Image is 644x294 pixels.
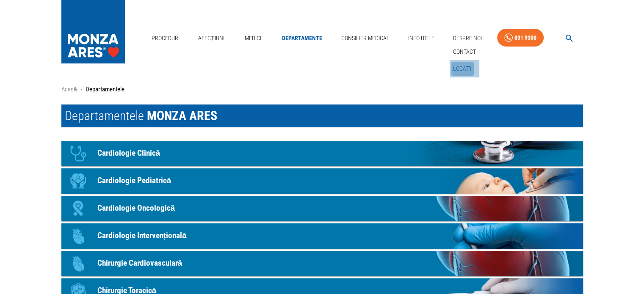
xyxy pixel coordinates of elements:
[66,168,91,194] div: Icon
[514,33,536,43] div: 031 9300
[97,175,171,187] p: Cardiologie Pediatrică
[450,30,485,47] a: Despre Noi
[61,104,583,127] h1: Departamentele
[80,85,82,94] li: ›
[97,257,182,269] p: Chirurgie Cardiovasculară
[97,230,187,242] p: Cardiologie Intervențională
[451,45,478,59] a: Contact
[66,251,91,276] div: Icon
[147,108,217,123] span: MONZA ARES
[405,30,438,47] a: Info Utile
[279,30,326,47] a: Departamente
[195,30,228,47] a: Afecțiuni
[97,147,160,159] p: Cardiologie Clinică
[61,85,77,93] a: Acasă
[451,62,474,76] a: Locații
[61,141,583,166] a: IconCardiologie Clinică
[66,196,91,221] div: Icon
[497,29,544,47] a: 031 9300
[97,202,175,214] p: Cardiologie Oncologică
[148,30,183,47] a: Proceduri
[66,223,91,249] div: Icon
[86,85,124,94] p: Departamentele
[61,223,583,249] a: IconCardiologie Intervențională
[337,30,392,47] a: Consilier Medical
[66,141,91,166] div: Icon
[61,168,583,194] a: IconCardiologie Pediatrică
[61,251,583,276] a: IconChirurgie Cardiovasculară
[450,60,479,77] div: Locații
[61,196,583,221] a: IconCardiologie Oncologică
[450,43,479,77] nav: secondary mailbox folders
[61,85,583,94] nav: breadcrumb
[240,30,267,47] a: Medici
[450,43,479,60] div: Contact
